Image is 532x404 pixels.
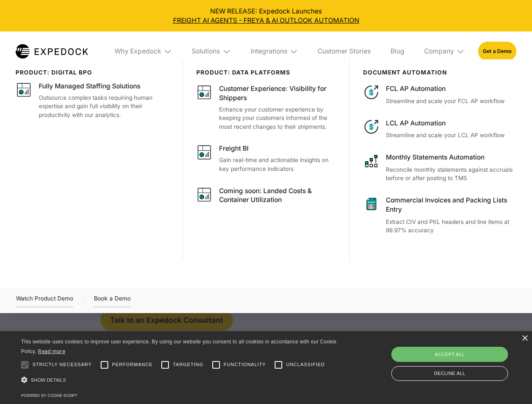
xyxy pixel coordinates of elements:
a: Read more [38,348,65,354]
a: Customer Stories [311,32,377,71]
div: Solutions [185,32,238,71]
span: Performance [112,361,153,368]
div: PRODUCT: data platforms [196,69,337,76]
a: Coming soon: Landed Costs & Container Utilization [196,186,337,207]
a: Customer Experience: Visibility for ShippersEnhance your customer experience by keeping your cust... [196,84,337,131]
span: Unclassified [286,361,325,368]
a: Fully Managed Staffing SolutionsOutsource complex tasks requiring human expertise and gain full v... [16,82,169,119]
div: LCL AP Automation [386,119,516,128]
a: Monthly Statements AutomationReconcile monthly statements against accruals before or after postin... [363,153,516,183]
div: product: digital bpo [16,69,169,76]
div: Why Expedock [108,32,179,71]
p: Outsource complex tasks requiring human expertise and gain full visibility on their productivity ... [39,93,169,120]
div: Company [417,32,471,71]
a: LCL AP AutomationStreamline and scale your LCL AP workflow [363,119,516,140]
div: Coming soon: Landed Costs & Container Utilization [219,186,336,205]
div: document automation [363,69,516,76]
div: Integrations [244,32,305,71]
div: FCL AP Automation [386,84,516,93]
a: Get a Demo [478,42,516,61]
p: Extract CIV and PKL headers and line items at 99.97% accuracy [386,218,516,235]
a: Freight BIGain real-time and actionable insights on key performance indicators [196,144,337,173]
div: Solutions [192,47,220,56]
a: FREIGHT AI AGENTS - FREYA & AI OUTLOOK AUTOMATION [7,16,526,25]
a: Book a Demo [94,294,131,307]
span: Show details [31,377,66,383]
div: Commercial Invoices and Packing Lists Entry [386,196,516,214]
a: open lightbox [16,294,73,307]
a: Powered by cookie-script [21,393,78,398]
p: Streamline and scale your FCL AP workflow [386,97,516,106]
div: Freight BI [219,144,249,153]
span: Targeting [173,361,203,368]
div: Watch Product Demo [16,294,73,307]
p: Reconcile monthly statements against accruals before or after posting to TMS [386,165,516,183]
div: Show details [21,375,340,386]
a: Blog [384,32,411,71]
div: Why Expedock [115,47,161,56]
p: Gain real-time and actionable insights on key performance indicators [219,156,336,173]
div: NEW RELEASE: Expedock Launches [7,7,526,25]
div: Integrations [251,47,287,56]
a: Commercial Invoices and Packing Lists EntryExtract CIV and PKL headers and line items at 99.97% a... [363,196,516,235]
p: Streamline and scale your LCL AP workflow [386,131,516,140]
span: This website uses cookies to improve user experience. By using our website you consent to all coo... [21,339,337,354]
p: Enhance your customer experience by keeping your customers informed of the most recent changes to... [219,105,336,131]
div: Company [424,47,454,56]
iframe: Chat Widget [392,313,532,404]
div: Customer Experience: Visibility for Shippers [219,84,336,103]
span: Functionality [224,361,266,368]
div: Fully Managed Staffing Solutions [39,82,140,91]
span: Strictly necessary [32,361,92,368]
a: FCL AP AutomationStreamline and scale your FCL AP workflow [363,84,516,105]
div: Monthly Statements Automation [386,153,516,162]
